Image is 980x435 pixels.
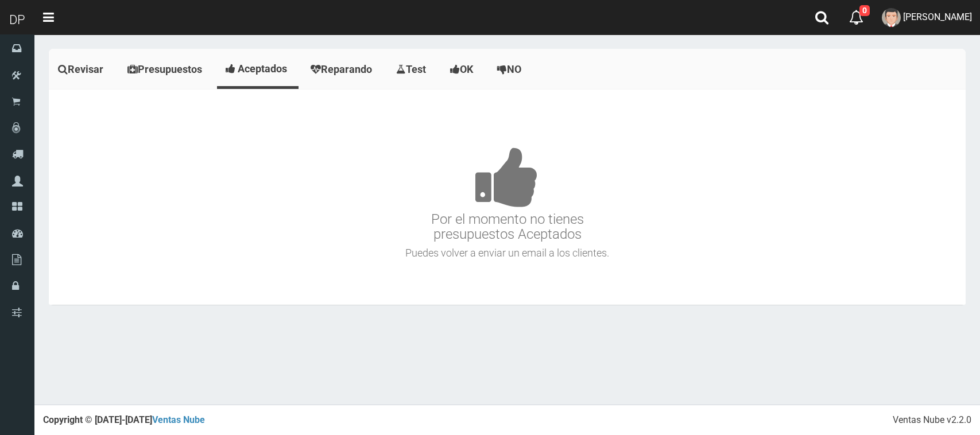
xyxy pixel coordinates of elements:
a: Ventas Nube [152,414,205,425]
a: NO [488,52,533,87]
a: Revisar [49,52,115,87]
span: OK [460,63,473,75]
span: [PERSON_NAME] [903,11,972,22]
span: 0 [859,5,870,16]
span: NO [507,63,521,75]
div: Ventas Nube v2.2.0 [893,414,971,427]
span: Presupuestos [138,63,202,75]
img: User Image [882,8,901,27]
span: Revisar [68,63,103,75]
strong: Copyright © [DATE]-[DATE] [43,414,205,425]
span: Test [406,63,426,75]
a: Reparando [301,52,384,87]
a: Aceptados [217,52,299,86]
a: OK [441,52,485,87]
a: Presupuestos [118,52,214,87]
span: Aceptados [238,63,287,75]
a: Test [387,52,438,87]
h3: Por el momento no tienes presupuestos Aceptados [52,112,963,242]
h4: Puedes volver a enviar un email a los clientes. [52,247,963,259]
span: Reparando [321,63,372,75]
